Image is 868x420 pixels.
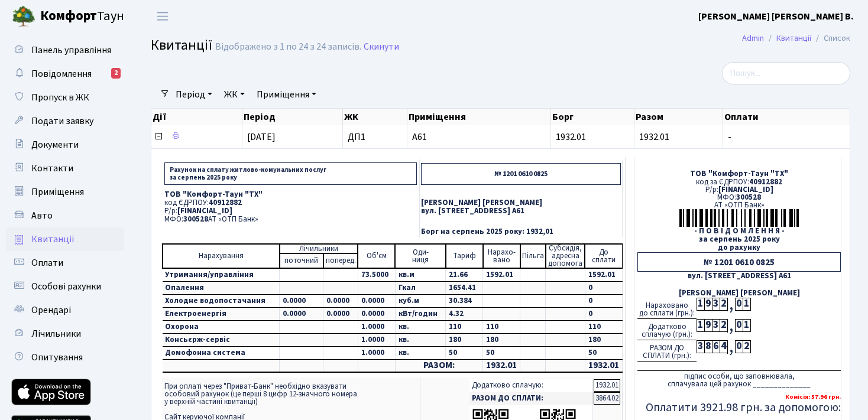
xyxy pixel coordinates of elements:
a: Квитанції [6,227,124,251]
div: ТОВ "Комфорт-Таун "ТХ" [637,170,841,178]
div: 0 [735,340,743,353]
td: 110 [585,321,622,334]
div: 1 [743,298,750,311]
td: РАЗОМ ДО СПЛАТИ: [469,392,593,405]
span: Авто [31,209,53,222]
td: 1.0000 [358,334,395,347]
p: ТОВ "Комфорт-Таун "ТХ" [164,191,417,198]
td: 0.0000 [358,295,395,308]
span: Опитування [31,351,83,364]
td: 1592.01 [585,268,622,282]
div: , [727,340,735,354]
span: 1932.01 [639,131,669,144]
span: А61 [412,132,546,142]
td: 1932.01 [585,360,622,372]
div: 3 [712,298,720,311]
a: Оплати [6,251,124,275]
td: кв. [395,347,445,360]
span: - [728,132,845,142]
td: Консьєрж-сервіс [163,334,280,347]
td: 180 [585,334,622,347]
th: Разом [634,109,723,125]
span: Документи [31,138,79,151]
div: № 1201 0610 0825 [637,252,841,272]
th: Дії [151,109,242,125]
td: 21.66 [446,268,483,282]
span: [DATE] [247,131,276,144]
a: [PERSON_NAME] [PERSON_NAME] В. [698,9,854,24]
span: Панель управління [31,44,111,57]
td: кв. [395,334,445,347]
li: Список [811,32,850,45]
span: 1932.01 [556,131,586,144]
td: Утримання/управління [163,268,280,282]
span: Подати заявку [31,115,93,128]
b: Комісія: 57.96 грн. [785,392,841,401]
span: Особові рахунки [31,280,101,293]
div: до рахунку [637,244,841,252]
span: Орендарі [31,304,71,317]
span: ДП1 [348,132,402,142]
span: Повідомлення [31,67,92,80]
th: Період [242,109,343,125]
td: До cплати [585,244,622,268]
td: 50 [446,347,483,360]
p: вул. [STREET_ADDRESS] А61 [421,207,621,215]
b: [PERSON_NAME] [PERSON_NAME] В. [698,10,854,23]
div: код за ЄДРПОУ: [637,178,841,186]
div: РАЗОМ ДО СПЛАТИ (грн.): [637,340,697,362]
td: 0.0000 [358,308,395,321]
th: Борг [551,109,634,125]
div: , [727,319,735,333]
p: № 1201 0610 0825 [421,163,621,185]
span: [FINANCIAL_ID] [177,206,232,216]
div: Нараховано до сплати (грн.): [637,298,697,319]
td: 1654.41 [446,282,483,295]
span: Пропуск в ЖК [31,91,89,104]
a: Панель управління [6,38,124,62]
td: 73.5000 [358,268,395,282]
td: Пільга [520,244,546,268]
td: РАЗОМ: [395,360,482,372]
td: Оди- ниця [395,244,445,268]
a: Авто [6,204,124,227]
button: Переключити навігацію [148,6,177,26]
td: 110 [483,321,520,334]
div: Відображено з 1 по 24 з 24 записів. [215,41,361,53]
div: - П О В І Д О М Л Е Н Н Я - [637,227,841,235]
td: Субсидія, адресна допомога [546,244,585,268]
td: 180 [483,334,520,347]
td: 1592.01 [483,268,520,282]
td: 0.0000 [323,295,358,308]
td: кв. [395,321,445,334]
div: Р/р: [637,186,841,194]
a: Повідомлення2 [6,62,124,86]
th: ЖК [343,109,407,125]
span: Квитанції [31,233,75,246]
div: 2 [111,68,121,79]
td: Холодне водопостачання [163,295,280,308]
input: Пошук... [722,62,850,84]
div: 8 [704,340,712,353]
a: Приміщення [6,180,124,204]
div: 3 [712,319,720,332]
div: 1 [697,298,704,311]
div: [PERSON_NAME] [PERSON_NAME] [637,289,841,297]
a: Квитанції [776,32,811,44]
td: 3864.02 [594,392,620,405]
div: АТ «ОТП Банк» [637,201,841,209]
span: Оплати [31,256,63,269]
td: 1.0000 [358,321,395,334]
div: 3 [697,340,704,353]
span: Приміщення [31,185,84,198]
div: 1 [697,319,704,332]
p: МФО: АТ «ОТП Банк» [164,216,417,223]
div: 2 [720,298,727,311]
td: Тариф [446,244,483,268]
a: Орендарі [6,298,124,322]
td: 50 [585,347,622,360]
span: Квитанції [151,35,212,56]
td: Опалення [163,282,280,295]
td: Гкал [395,282,445,295]
td: куб.м [395,295,445,308]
